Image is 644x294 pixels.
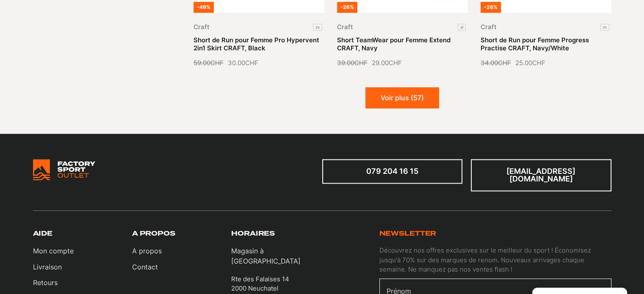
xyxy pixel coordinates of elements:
[132,246,162,256] a: A propos
[33,246,74,256] a: Mon compte
[322,159,463,184] a: 079 204 16 15
[231,246,322,266] p: Magasin à [GEOGRAPHIC_DATA]
[33,159,95,180] img: Bricks Woocommerce Starter
[33,262,74,272] a: Livraison
[337,36,451,52] a: Short TeamWear pour Femme Extend CRAFT, Navy
[193,36,319,52] a: Short de Run pour Femme Pro Hypervent 2in1 Skirt CRAFT, Black
[365,87,439,108] button: Voir plus (57)
[471,159,611,191] a: [EMAIL_ADDRESS][DOMAIN_NAME]
[33,230,53,238] h3: Aide
[379,230,437,238] h3: Newsletter
[231,275,289,294] p: Rte des Falaises 14 2000 Neuchatel
[132,262,162,272] a: Contact
[379,246,611,275] p: Découvrez nos offres exclusives sur le meilleur du sport ! Économisez jusqu'à 70% sur des marques...
[231,230,275,238] h3: Horaires
[132,230,175,238] h3: A propos
[33,278,74,288] a: Retours
[481,36,589,52] a: Short de Run pour Femme Progress Practise CRAFT, Navy/White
